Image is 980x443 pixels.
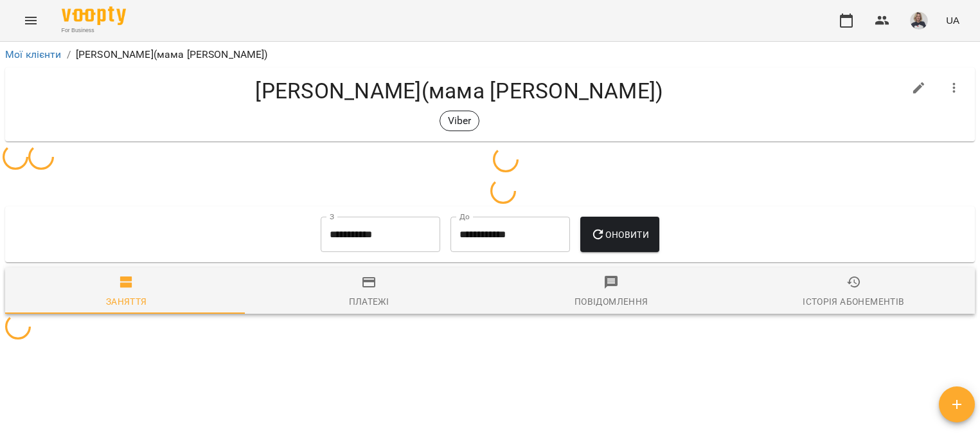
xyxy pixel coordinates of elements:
img: 60ff81f660890b5dd62a0e88b2ac9d82.jpg [910,12,928,30]
span: Оновити [591,227,649,242]
button: Menu [15,5,46,36]
span: UA [946,14,959,27]
div: Історія абонементів [803,294,904,309]
div: Viber [440,111,480,131]
button: Оновити [580,217,659,253]
img: Voopty Logo [62,6,126,25]
div: Заняття [106,294,147,309]
li: / [67,47,71,62]
div: Платежі [349,294,389,309]
button: UA [941,8,965,32]
a: Мої клієнти [5,48,62,60]
nav: breadcrumb [5,47,975,62]
div: Повідомлення [575,294,648,309]
p: Viber [448,113,472,129]
p: [PERSON_NAME](мама [PERSON_NAME]) [76,47,268,62]
h4: [PERSON_NAME](мама [PERSON_NAME]) [15,78,904,104]
span: For Business [62,26,126,35]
